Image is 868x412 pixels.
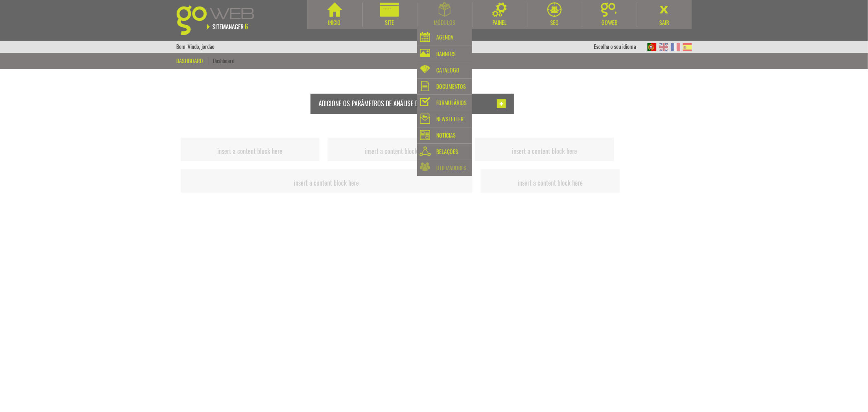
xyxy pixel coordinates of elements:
[421,81,429,91] img: documentos
[437,81,466,92] div: Documentos
[671,43,680,51] img: FR
[328,2,342,17] img: Início
[319,99,446,108] span: Adicione os parâmetros de análise do seu site.
[177,41,215,53] div: Bem-Vindo, jordao
[439,2,450,17] img: Módulos
[437,146,459,158] div: Relações
[177,5,263,35] img: Goweb
[363,19,417,27] div: Site
[437,48,456,60] div: Banners
[683,43,692,51] img: ES
[213,57,235,65] a: Dashboard
[418,19,472,27] div: Módulos
[307,19,362,27] div: Início
[497,99,506,108] img: Adicionar
[420,130,430,140] img: noticias
[647,43,656,51] img: PT
[420,49,430,57] img: banners
[483,180,618,187] h2: insert a content block here
[420,162,430,171] img: utilizadores
[477,148,612,155] h2: insert a content block here
[637,19,692,27] div: Sair
[547,2,562,17] img: SEO
[183,180,471,187] h2: insert a content block here
[437,65,460,76] div: Catalogo
[420,65,430,73] img: catalogo
[380,2,399,17] img: Site
[594,41,645,53] div: Escolha o seu idioma
[437,97,467,109] div: Formulários
[601,2,618,17] img: Goweb
[330,148,465,155] h2: insert a content block here
[527,19,582,27] div: SEO
[657,2,671,17] img: Sair
[437,114,464,125] div: Newsletter
[659,43,668,51] img: EN
[472,19,527,27] div: Painel
[437,32,454,43] div: Agenda
[185,94,640,114] a: Adicione os parâmetros de análise do seu site. Adicionar
[420,114,430,124] img: newsletter
[420,146,431,156] img: relacoes
[183,148,318,155] h2: insert a content block here
[420,97,430,106] img: form
[420,32,430,42] img: agenda
[437,130,456,141] div: Notícias
[492,2,507,17] img: Painel
[437,162,467,174] div: Utilizadores
[582,19,637,27] div: Goweb
[177,57,208,65] div: Dashboard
